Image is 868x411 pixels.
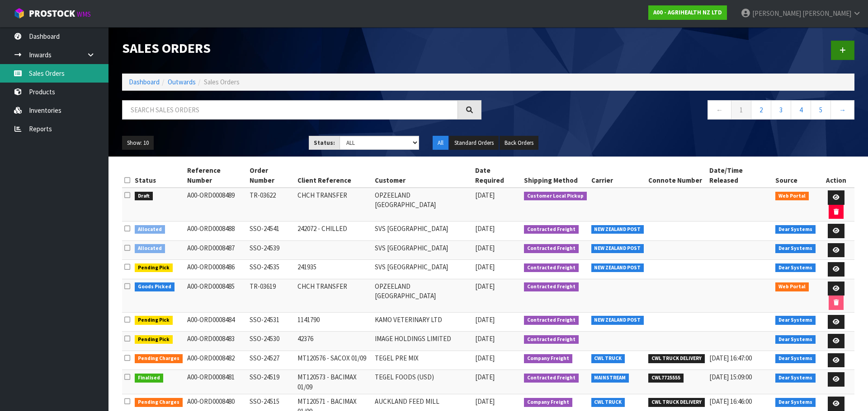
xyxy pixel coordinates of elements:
[185,260,247,279] td: A00-ORD0008486
[373,351,473,370] td: TEGEL PRE MIX
[775,192,809,201] span: Web Portal
[122,136,154,150] button: Show: 10
[524,374,579,383] span: Contracted Freight
[589,163,646,188] th: Carrier
[591,244,644,253] span: NEW ZEALAND POST
[122,100,458,120] input: Search sales orders
[129,78,160,86] a: Dashboard
[29,8,75,19] span: ProStock
[475,334,495,343] span: [DATE]
[185,188,247,222] td: A00-ORD0008489
[791,100,811,120] a: 4
[373,312,473,332] td: KAMO VETERINARY LTD
[295,279,373,312] td: CHCH TRANSFER
[132,163,185,188] th: Status
[591,398,625,407] span: CWL TRUCK
[475,354,495,362] span: [DATE]
[185,222,247,241] td: A00-ORD0008488
[524,244,579,253] span: Contracted Freight
[373,240,473,260] td: SVS [GEOGRAPHIC_DATA]
[775,374,816,383] span: Dear Systems
[818,163,854,188] th: Action
[751,100,771,120] a: 2
[524,335,579,344] span: Contracted Freight
[709,397,752,406] span: [DATE] 16:46:00
[247,279,295,312] td: TR-03619
[591,263,644,272] span: NEW ZEALAND POST
[247,332,295,351] td: SSO-24530
[500,136,538,150] button: Back Orders
[135,244,165,253] span: Allocated
[475,373,495,381] span: [DATE]
[475,244,495,252] span: [DATE]
[830,100,854,120] a: →
[135,335,173,344] span: Pending Pick
[373,279,473,312] td: OPZEELAND [GEOGRAPHIC_DATA]
[775,263,816,272] span: Dear Systems
[295,188,373,222] td: CHCH TRANSFER
[295,222,373,241] td: 242072 - CHILLED
[775,225,816,234] span: Dear Systems
[373,222,473,241] td: SVS [GEOGRAPHIC_DATA]
[247,370,295,394] td: SSO-24519
[135,282,175,291] span: Goods Picked
[648,398,705,407] span: CWL TRUCK DELIVERY
[185,312,247,332] td: A00-ORD0008484
[522,163,589,188] th: Shipping Method
[204,78,240,86] span: Sales Orders
[247,312,295,332] td: SSO-24531
[185,163,247,188] th: Reference Number
[295,332,373,351] td: 42376
[77,10,91,18] small: WMS
[495,100,854,122] nav: Page navigation
[708,100,731,120] a: ←
[775,335,816,344] span: Dear Systems
[185,351,247,370] td: A00-ORD0008482
[707,163,774,188] th: Date/Time Released
[646,163,707,188] th: Connote Number
[775,354,816,363] span: Dear Systems
[524,192,587,201] span: Customer Local Pickup
[295,351,373,370] td: MT120576 - SACOX 01/09
[524,225,579,234] span: Contracted Freight
[247,163,295,188] th: Order Number
[591,374,629,383] span: MAINSTREAM
[373,332,473,351] td: IMAGE HOLDINGS LIMITED
[135,192,153,201] span: Draft
[775,282,809,291] span: Web Portal
[475,282,495,291] span: [DATE]
[475,315,495,324] span: [DATE]
[449,136,499,150] button: Standard Orders
[802,9,851,18] span: [PERSON_NAME]
[247,260,295,279] td: SSO-24535
[591,354,625,363] span: CWL TRUCK
[135,374,163,383] span: Finalised
[591,225,644,234] span: NEW ZEALAND POST
[247,188,295,222] td: TR-03622
[653,9,722,16] strong: A00 - AGRIHEALTH NZ LTD
[591,316,644,325] span: NEW ZEALAND POST
[185,240,247,260] td: A00-ORD0008487
[373,188,473,222] td: OPZEELAND [GEOGRAPHIC_DATA]
[475,263,495,271] span: [DATE]
[373,370,473,394] td: TEGEL FOODS (USD)
[247,240,295,260] td: SSO-24539
[775,244,816,253] span: Dear Systems
[709,373,752,381] span: [DATE] 15:09:00
[135,354,183,363] span: Pending Charges
[185,279,247,312] td: A00-ORD0008485
[811,100,831,120] a: 5
[771,100,791,120] a: 3
[775,398,816,407] span: Dear Systems
[775,316,816,325] span: Dear Systems
[314,139,335,147] strong: Status:
[731,100,751,120] a: 1
[185,370,247,394] td: A00-ORD0008481
[295,163,373,188] th: Client Reference
[14,8,25,19] img: cube-alt.png
[475,191,495,199] span: [DATE]
[648,374,684,383] span: CWL7725555
[773,163,818,188] th: Source
[709,354,752,362] span: [DATE] 16:47:00
[524,354,572,363] span: Company Freight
